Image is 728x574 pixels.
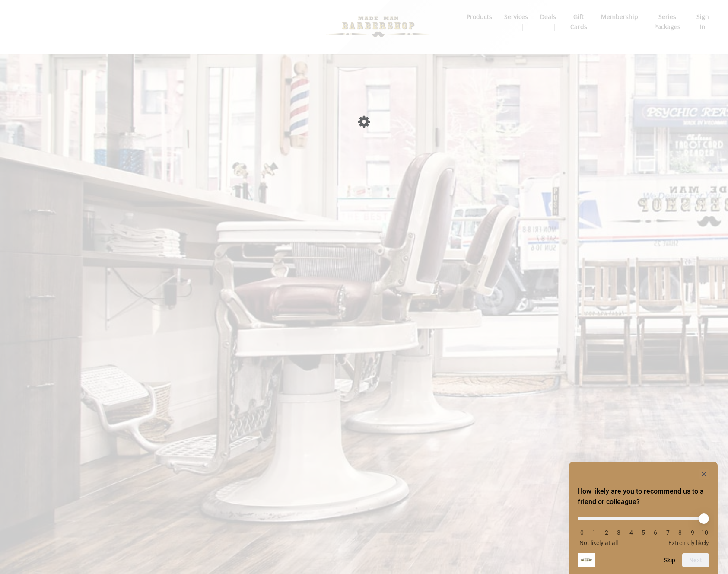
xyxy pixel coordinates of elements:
[639,529,648,536] li: 5
[578,510,709,546] div: How likely are you to recommend us to a friend or colleague? Select an option from 0 to 10, with ...
[664,529,672,536] li: 7
[682,553,709,567] button: Next question
[627,529,636,536] li: 4
[590,529,598,536] li: 1
[578,529,586,536] li: 0
[688,529,697,536] li: 9
[578,469,709,567] div: How likely are you to recommend us to a friend or colleague? Select an option from 0 to 10, with ...
[578,486,709,507] h2: How likely are you to recommend us to a friend or colleague? Select an option from 0 to 10, with ...
[700,529,709,536] li: 10
[602,529,611,536] li: 2
[676,529,684,536] li: 8
[651,529,660,536] li: 6
[668,539,709,546] span: Extremely likely
[664,557,675,564] button: Skip
[614,529,623,536] li: 3
[699,469,709,479] button: Hide survey
[579,539,618,546] span: Not likely at all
